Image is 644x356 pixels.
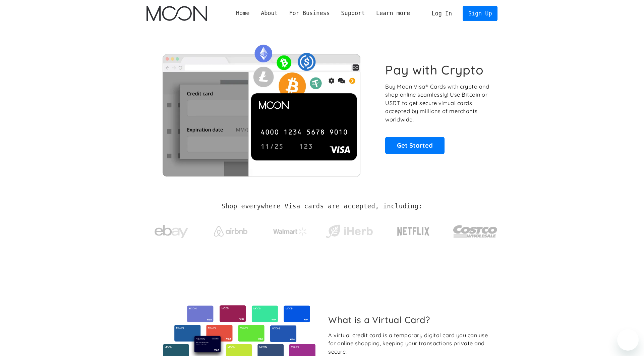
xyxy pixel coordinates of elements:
img: Netflix [397,223,430,240]
img: Moon Cards let you spend your crypto anywhere Visa is accepted. [147,40,376,176]
h2: What is a Virtual Card? [328,314,492,325]
a: Sign Up [463,6,497,21]
div: Learn more [370,9,416,17]
a: Log In [426,6,458,21]
h2: Shop everywhere Visa cards are accepted, including: [222,203,422,210]
a: home [147,6,207,21]
div: For Business [289,9,330,17]
iframe: Schaltfläche zum Öffnen des Messaging-Fensters [617,329,639,351]
p: Buy Moon Visa® Cards with crypto and shop online seamlessly! Use Bitcoin or USDT to get secure vi... [385,83,490,124]
img: iHerb [324,223,374,240]
a: Home [230,9,255,17]
a: Get Started [385,137,445,154]
a: Netflix [384,216,444,243]
a: Walmart [265,221,315,239]
a: ebay [147,214,196,246]
div: About [255,9,283,17]
div: Support [341,9,365,17]
a: Airbnb [206,219,255,240]
a: iHerb [324,216,374,244]
div: About [261,9,278,17]
div: For Business [284,9,336,17]
img: Walmart [273,227,307,236]
img: Airbnb [214,226,247,237]
div: A virtual credit card is a temporary digital card you can use for online shopping, keeping your t... [328,331,492,356]
img: ebay [155,221,188,242]
a: Costco [453,212,498,247]
img: Costco [453,219,498,244]
h1: Pay with Crypto [385,62,484,78]
img: Moon Logo [147,6,207,21]
div: Learn more [376,9,410,17]
div: Support [336,9,370,17]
